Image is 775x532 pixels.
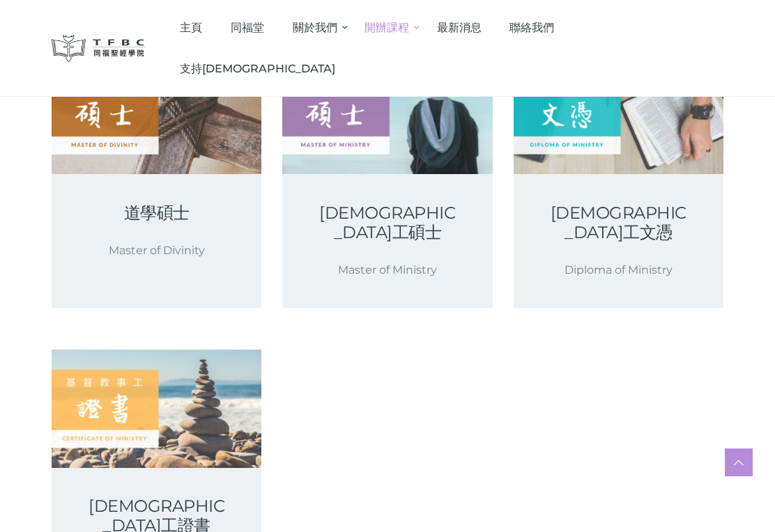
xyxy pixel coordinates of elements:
[85,241,228,260] p: Master of Divinity
[437,21,482,34] span: 最新消息
[351,7,423,48] a: 開辦課程
[547,260,690,279] p: Diploma of Ministry
[52,35,145,62] img: 同福聖經學院 TFBC
[180,62,335,75] span: 支持[DEMOGRAPHIC_DATA]
[365,21,409,34] span: 開辦課程
[231,21,264,34] span: 同福堂
[180,21,202,34] span: 主頁
[217,7,279,48] a: 同福堂
[85,203,228,223] a: 道學碩士
[725,448,753,476] a: Scroll to top
[278,7,351,48] a: 關於我們
[422,7,496,48] a: 最新消息
[496,7,569,48] a: 聯絡我們
[166,7,217,48] a: 主頁
[316,260,459,279] p: Master of Ministry
[509,21,554,34] span: 聯絡我們
[316,203,459,242] a: [DEMOGRAPHIC_DATA]工碩士
[293,21,337,34] span: 關於我們
[547,203,690,242] a: [DEMOGRAPHIC_DATA]工文憑
[166,48,350,89] a: 支持[DEMOGRAPHIC_DATA]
